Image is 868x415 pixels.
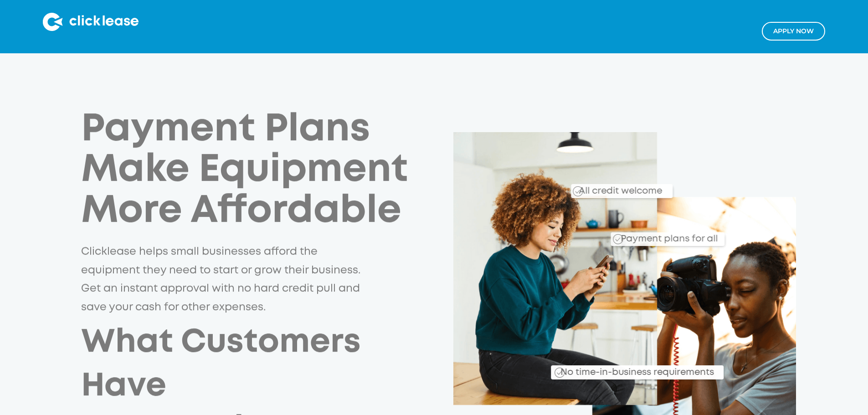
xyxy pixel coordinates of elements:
[43,13,139,31] img: Clicklease logo
[508,357,724,379] div: No time-in-business requirements
[573,186,583,196] img: Checkmark_callout
[617,227,718,246] div: Payment plans for all
[555,368,565,378] img: Checkmark_callout
[81,110,426,232] h1: Payment Plans Make Equipment More Affordable
[543,179,673,198] div: All credit welcome
[762,22,825,41] a: Apply NOw
[613,235,623,245] img: Checkmark_callout
[81,243,366,317] p: Clicklease helps small businesses afford the equipment they need to start or grow their business....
